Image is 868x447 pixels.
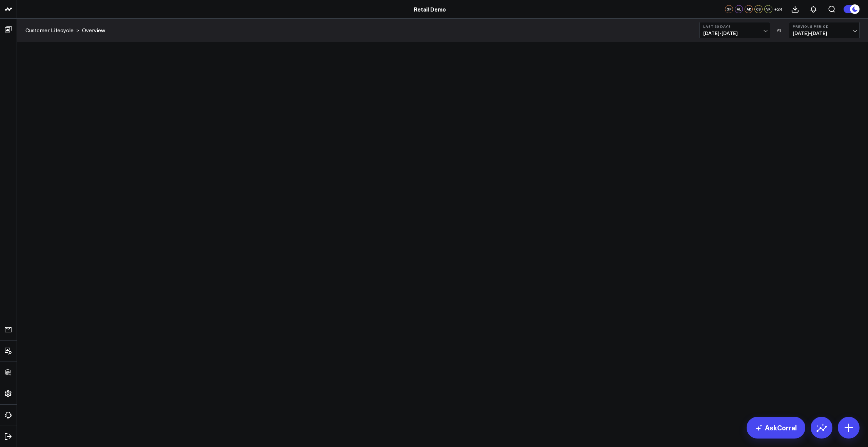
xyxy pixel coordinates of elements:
[25,26,79,34] div: >
[764,5,772,13] div: VK
[774,5,783,13] button: +24
[747,417,805,439] a: AskCorral
[703,24,766,28] b: Last 30 Days
[699,22,770,38] button: Last 30 Days[DATE]-[DATE]
[414,5,446,13] a: Retail Demo
[745,5,753,13] div: AK
[793,24,856,28] b: Previous Period
[735,5,743,13] div: AL
[774,7,783,12] span: + 24
[793,31,856,36] span: [DATE] - [DATE]
[725,5,733,13] div: GP
[703,31,766,36] span: [DATE] - [DATE]
[789,22,860,38] button: Previous Period[DATE]-[DATE]
[773,28,786,32] div: VS
[754,5,763,13] div: CS
[82,26,105,34] a: Overview
[25,26,74,34] a: Customer Lifecycle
